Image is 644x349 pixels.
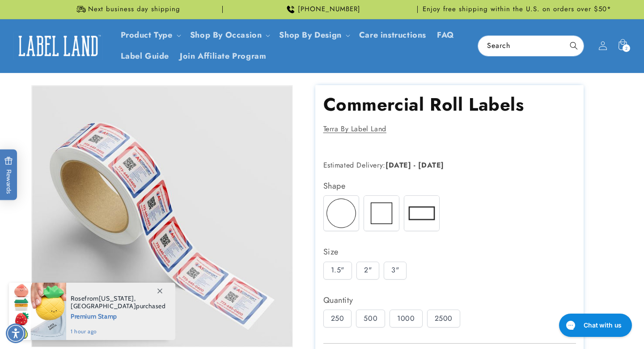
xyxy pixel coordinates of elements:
div: 2500 [427,310,460,327]
div: Accessibility Menu [6,323,25,343]
strong: - [414,160,416,170]
img: Square [364,196,399,231]
span: Care instructions [359,30,426,40]
span: Rewards [4,156,13,194]
button: Search [564,36,584,56]
span: Shop By Occasion [190,30,262,40]
div: Size [323,245,576,259]
div: 1000 [390,310,422,327]
div: 1.5" [323,262,352,280]
a: Product Type [121,29,173,41]
p: Estimated Delivery: [323,159,547,172]
a: Shop By Design [279,29,341,41]
div: Quantity [323,293,576,307]
a: Join Affiliate Program [174,46,271,67]
span: Enjoy free shipping within the U.S. on orders over $50* [423,5,611,14]
span: from , purchased [71,295,166,310]
div: 250 [323,310,352,327]
iframe: Gorgias live chat messenger [555,310,635,340]
a: Label Guide [115,46,175,67]
h1: Commercial Roll Labels [323,93,576,116]
span: [PHONE_NUMBER] [298,5,360,14]
span: Label Guide [121,51,169,61]
summary: Shop By Occasion [185,25,274,46]
span: Join Affiliate Program [180,51,266,61]
strong: [DATE] [418,160,444,170]
div: 2" [356,262,379,280]
span: FAQ [437,30,454,40]
div: 3" [384,262,407,280]
span: 2 [625,44,628,52]
div: 500 [356,310,385,327]
span: Rose [71,294,85,302]
img: Label Land [13,32,103,60]
span: Next business day shipping [88,5,180,14]
strong: [DATE] [386,160,411,170]
img: Rectangle [404,196,439,231]
a: Care instructions [354,25,432,46]
div: Shape [323,179,576,193]
summary: Shop By Design [274,25,353,46]
summary: Product Type [115,25,185,46]
img: Round [324,196,359,231]
a: Label Land [10,29,106,63]
a: FAQ [432,25,460,46]
a: Terra By Label Land [323,124,386,134]
span: [GEOGRAPHIC_DATA] [71,302,136,310]
span: [US_STATE] [99,294,134,302]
